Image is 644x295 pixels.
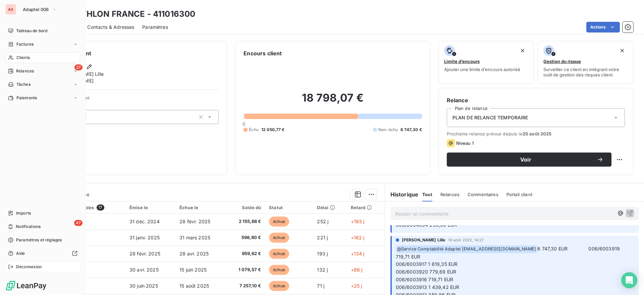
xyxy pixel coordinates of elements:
[16,264,42,270] span: Déconnexion
[52,204,121,211] div: Pièces comptables
[129,267,159,273] span: 30 avr. 2025
[385,190,419,198] h6: Historique
[179,219,210,224] span: 28 févr. 2025
[396,246,622,259] span: 6 747,30 EUR 006/6003919 719,71 EUR
[229,267,261,273] span: 1 079,57 €
[396,261,458,267] span: 006/6003917 1 619,35 EUR
[444,59,480,64] span: Limite d’encours
[378,127,398,133] span: Non-échu
[447,96,625,104] h6: Relance
[452,114,528,121] span: PLAN DE RELANCE TEMPORAIRE
[447,153,611,167] button: Voir
[269,249,289,259] span: échue
[5,280,47,291] img: Logo LeanPay
[317,251,328,256] span: 193 j
[129,235,160,240] span: 31 janv. 2025
[317,235,328,240] span: 221 j
[5,4,16,15] div: A0
[74,220,83,226] span: 47
[523,131,552,136] span: 20 août 2025
[396,222,457,228] span: 006/6004094 239,90 EUR
[396,269,456,275] span: 006/6003920 779,69 EUR
[23,7,49,12] span: Adaptel 006
[179,205,221,210] div: Échue le
[396,284,460,290] span: 006/6003913 1 439,42 EUR
[396,245,537,253] span: @ Service Comptabilité Adaptel [EMAIL_ADDRESS][DOMAIN_NAME]
[129,251,160,256] span: 28 févr. 2025
[269,233,289,243] span: échue
[351,219,365,224] span: +193 j
[402,237,445,243] span: [PERSON_NAME] Lille
[351,205,381,210] div: Retard
[229,250,261,257] span: 959,62 €
[506,192,532,197] span: Portail client
[179,251,209,256] span: 28 avr. 2025
[438,41,534,84] button: Limite d’encoursAjouter une limite d’encours autorisé
[16,250,25,256] span: Aide
[142,24,168,31] span: Paramètres
[351,251,365,256] span: +134 j
[129,283,158,289] span: 30 juin 2025
[229,205,261,210] div: Solde dû
[179,267,207,273] span: 15 juin 2025
[447,131,625,136] span: Prochaine relance prévue depuis le
[455,157,597,162] span: Voir
[16,28,47,34] span: Tableau de bord
[543,59,581,64] span: Gestion du risque
[87,114,92,120] input: Ajouter une valeur
[243,121,245,127] span: 0
[538,41,633,84] button: Gestion du risqueSurveiller ce client en intégrant votre outil de gestion des risques client.
[244,49,282,57] h6: Encours client
[269,217,289,227] span: échue
[87,24,134,31] span: Contacts & Adresses
[54,95,219,105] span: Propriétés Client
[5,248,80,259] a: Aide
[179,235,210,240] span: 31 mars 2025
[261,127,285,133] span: 12 050,77 €
[317,283,324,289] span: 71 j
[16,224,41,230] span: Notifications
[422,192,432,197] span: Tout
[41,49,219,57] h6: Informations client
[16,95,37,101] span: Paiements
[396,277,453,282] span: 006/6003916 719,71 EUR
[440,192,460,197] span: Relances
[317,205,342,210] div: Délai
[97,204,104,211] span: 17
[229,283,261,289] span: 7 257,10 €
[317,219,328,224] span: 252 j
[16,55,30,61] span: Clients
[229,218,261,225] span: 2 155,68 €
[59,8,195,20] h3: DECATHLON FRANCE - 411016300
[129,219,160,224] span: 31 déc. 2024
[586,22,620,33] button: Actions
[16,41,34,47] span: Factures
[179,283,209,289] span: 15 août 2025
[269,281,289,291] span: échue
[351,235,365,240] span: +162 j
[444,67,520,72] span: Ajouter une limite d’encours autorisé
[468,192,498,197] span: Commentaires
[317,267,328,273] span: 132 j
[269,205,309,210] div: Statut
[16,237,62,243] span: Paramètres et réglages
[74,64,83,70] span: 27
[351,267,363,273] span: +86 j
[129,205,171,210] div: Émise le
[16,81,31,87] span: Tâches
[16,210,31,216] span: Imports
[543,67,628,77] span: Surveiller ce client en intégrant votre outil de gestion des risques client.
[448,238,484,242] span: 18 août 2025, 14:27
[16,68,34,74] span: Relances
[456,140,474,146] span: Niveau 1
[351,283,362,289] span: +25 j
[249,127,259,133] span: Échu
[400,127,422,133] span: 6 747,30 €
[229,234,261,241] span: 598,80 €
[269,265,289,275] span: échue
[244,91,422,111] h2: 18 798,07 €
[621,272,637,288] div: Open Intercom Messenger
